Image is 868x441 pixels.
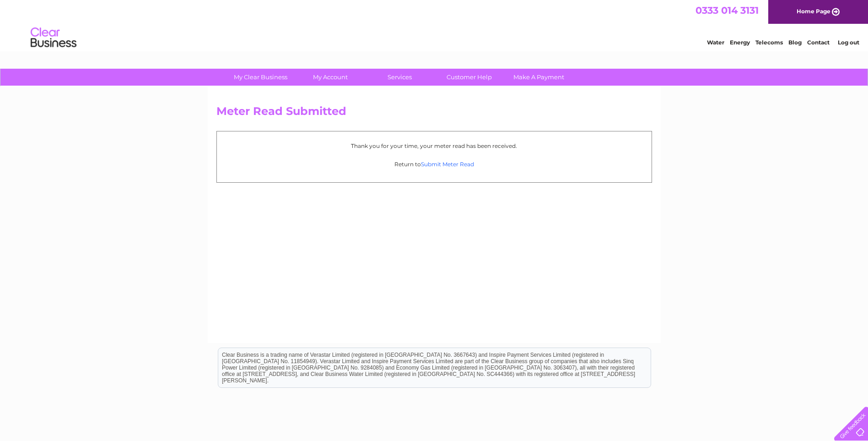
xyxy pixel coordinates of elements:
a: Telecoms [755,39,783,46]
p: Return to [221,160,647,169]
a: Water [707,39,724,46]
div: Clear Business is a trading name of Verastar Limited (registered in [GEOGRAPHIC_DATA] No. 3667643... [218,5,651,44]
a: My Account [292,69,368,86]
a: Submit Meter Read [421,161,474,168]
img: logo.png [30,24,77,52]
p: Thank you for your time, your meter read has been received. [221,142,647,150]
a: Energy [730,39,750,46]
a: Services [362,69,437,86]
a: My Clear Business [223,69,298,86]
a: Contact [807,39,830,46]
a: Blog [788,39,802,46]
a: Log out [838,39,859,46]
a: 0333 014 3131 [695,5,759,16]
h2: Meter Read Submitted [216,105,652,122]
a: Customer Help [431,69,507,86]
a: Make A Payment [501,69,577,86]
